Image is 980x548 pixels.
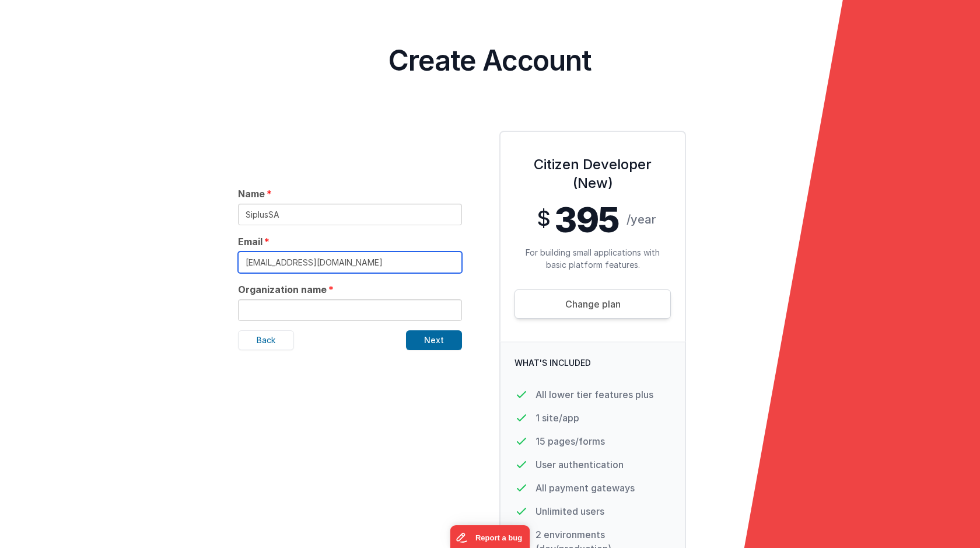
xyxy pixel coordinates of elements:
[626,211,656,228] span: /year
[535,458,624,472] p: User authentication
[514,357,671,369] p: What's Included
[406,330,462,350] button: Next
[514,155,671,193] h3: Citizen Developer (New)
[537,207,550,230] span: $
[9,47,971,75] h4: Create Account
[535,411,579,425] p: 1 site/app
[238,282,327,296] span: Organization name
[535,481,635,495] p: All payment gateways
[535,434,605,448] p: 15 pages/forms
[238,235,262,249] span: Email
[514,289,671,319] a: Change plan
[238,187,265,201] span: Name
[238,330,294,350] button: Back
[535,388,653,402] p: All lower tier features plus
[554,202,619,237] span: 395
[535,504,604,518] p: Unlimited users
[514,246,671,271] p: For building small applications with basic platform features.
